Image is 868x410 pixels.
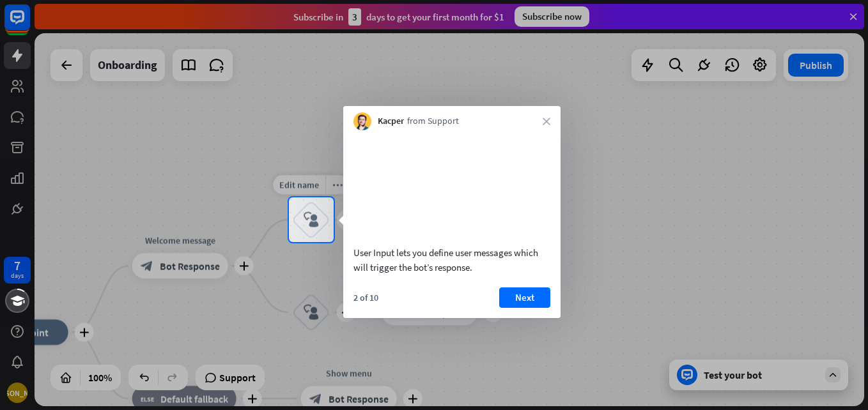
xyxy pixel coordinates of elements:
div: 2 of 10 [353,292,378,303]
div: User Input lets you define user messages which will trigger the bot’s response. [353,245,550,275]
i: block_user_input [304,212,319,227]
button: Open LiveChat chat widget [10,5,49,43]
i: close [543,118,550,125]
span: Kacper [378,115,404,128]
span: from Support [407,115,459,128]
button: Next [499,287,550,308]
